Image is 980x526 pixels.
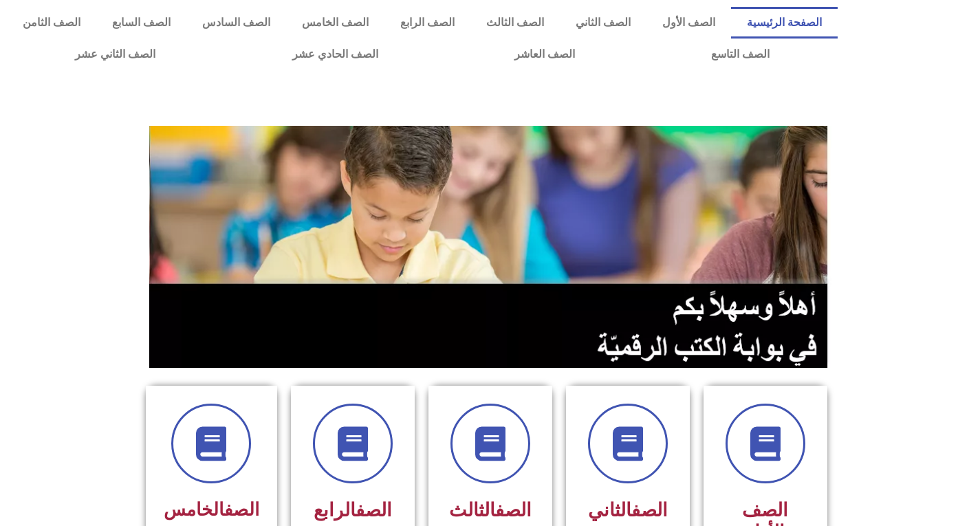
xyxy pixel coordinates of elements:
[224,499,259,520] a: الصف
[449,499,532,521] span: الثالث
[286,7,384,39] a: الصف الخامس
[7,39,224,70] a: الصف الثاني عشر
[164,499,259,520] span: الخامس
[731,7,838,39] a: الصفحة الرئيسية
[495,499,532,521] a: الصف
[7,7,96,39] a: الصف الثامن
[186,7,286,39] a: الصف السادس
[224,39,446,70] a: الصف الحادي عشر
[631,499,668,521] a: الصف
[314,499,392,521] span: الرابع
[588,499,668,521] span: الثاني
[356,499,392,521] a: الصف
[643,39,838,70] a: الصف التاسع
[646,7,731,39] a: الصف الأول
[560,7,646,39] a: الصف الثاني
[384,7,470,39] a: الصف الرابع
[446,39,643,70] a: الصف العاشر
[96,7,186,39] a: الصف السابع
[470,7,560,39] a: الصف الثالث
